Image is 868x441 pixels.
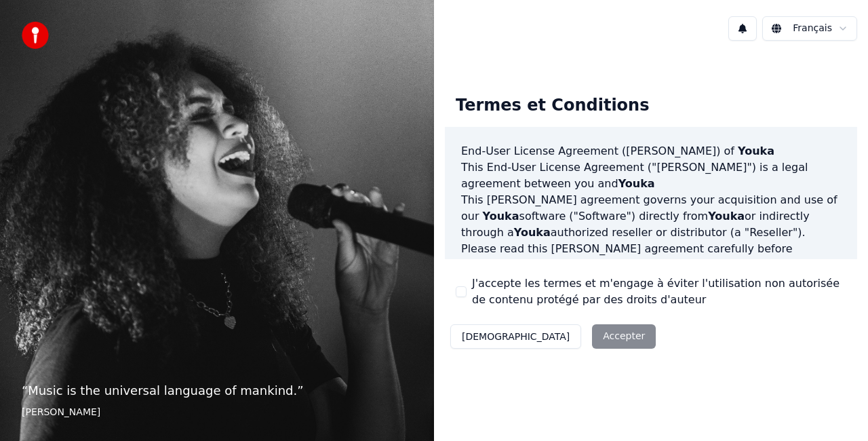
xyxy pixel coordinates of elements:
[514,226,551,239] span: Youka
[618,177,655,190] span: Youka
[450,324,581,349] button: [DEMOGRAPHIC_DATA]
[22,381,412,400] p: “ Music is the universal language of mankind. ”
[483,210,519,223] span: Youka
[461,192,841,241] p: This [PERSON_NAME] agreement governs your acquisition and use of our software ("Software") direct...
[738,145,774,157] span: Youka
[472,275,846,308] label: J'accepte les termes et m'engage à éviter l'utilisation non autorisée de contenu protégé par des ...
[445,84,660,128] div: Termes et Conditions
[461,159,841,192] p: This End-User License Agreement ("[PERSON_NAME]") is a legal agreement between you and
[708,210,745,223] span: Youka
[22,406,412,419] footer: [PERSON_NAME]
[461,143,841,159] h3: End-User License Agreement ([PERSON_NAME]) of
[461,241,841,306] p: Please read this [PERSON_NAME] agreement carefully before completing the installation process and...
[733,258,770,271] span: Youka
[22,22,49,49] img: youka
